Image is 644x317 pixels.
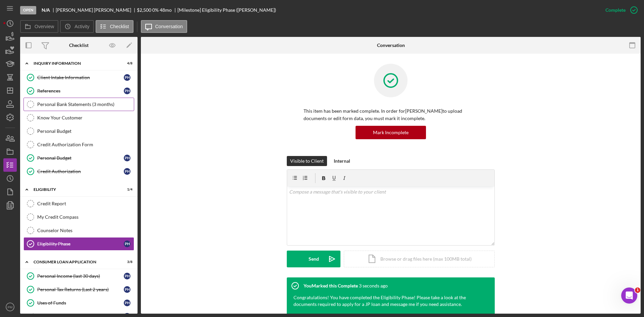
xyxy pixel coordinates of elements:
[23,124,134,138] a: Personal Budget
[152,7,159,13] div: 0 %
[124,300,130,306] div: P H
[8,305,12,309] text: PM
[20,6,36,14] div: Open
[37,201,134,206] div: Credit Report
[23,165,134,178] a: Credit AuthorizationPH
[23,98,134,111] a: Personal Bank Statements (3 months)
[37,300,124,306] div: Uses of Funds
[35,24,54,29] label: Overview
[124,74,130,81] div: P H
[23,197,134,210] a: Credit Report
[56,7,137,13] div: [PERSON_NAME] [PERSON_NAME]
[60,20,94,33] button: Activity
[290,156,324,166] div: Visible to Client
[37,75,124,80] div: Client Intake Information
[160,7,172,13] div: 48 mo
[120,61,132,65] div: 4 / 8
[356,126,426,139] button: Mark Incomplete
[124,286,130,293] div: P H
[155,24,183,29] label: Conversation
[359,283,388,288] time: 2025-10-14 14:02
[23,138,134,151] a: Credit Authorization Form
[124,273,130,279] div: P H
[177,7,276,13] div: [Milestone] Eligibility Phase ([PERSON_NAME])
[287,251,340,267] button: Send
[37,241,124,247] div: Eligibility Phase
[137,7,151,13] span: $2,500
[23,151,134,165] a: Personal BudgetPH
[37,155,124,161] div: Personal Budget
[3,300,17,314] button: PM
[621,287,637,304] iframe: Intercom live chat
[373,126,409,139] div: Mark Incomplete
[34,61,116,65] div: Inquiry Information
[69,43,89,48] div: Checklist
[124,88,130,94] div: P H
[23,269,134,283] a: Personal Income (last 30 days)PH
[37,228,134,233] div: Counselor Notes
[309,251,319,267] div: Send
[96,20,133,33] button: Checklist
[635,287,640,293] span: 1
[23,296,134,310] a: Uses of FundsPH
[37,142,134,147] div: Credit Authorization Form
[20,20,58,33] button: Overview
[293,294,481,308] div: Congratulations! You have completed the Eligibility Phase! Please take a look at the documents re...
[287,156,327,166] button: Visible to Client
[23,237,134,251] a: Eligibility PhasePH
[23,224,134,237] a: Counselor Notes
[23,283,134,296] a: Personal Tax Returns (Last 2 years)PH
[304,107,478,122] p: This item has been marked complete. In order for [PERSON_NAME] to upload documents or edit form d...
[37,115,134,120] div: Know Your Customer
[330,156,354,166] button: Internal
[141,20,187,33] button: Conversation
[304,283,358,288] div: You Marked this Complete
[23,84,134,98] a: ReferencesPH
[599,3,641,17] button: Complete
[605,3,626,17] div: Complete
[23,210,134,224] a: My Credit Compass
[74,24,89,29] label: Activity
[334,156,350,166] div: Internal
[37,169,124,174] div: Credit Authorization
[42,7,50,13] b: N/A
[37,88,124,94] div: References
[37,214,134,220] div: My Credit Compass
[37,287,124,292] div: Personal Tax Returns (Last 2 years)
[34,188,116,192] div: Eligibility
[37,102,134,107] div: Personal Bank Statements (3 months)
[124,155,130,161] div: P H
[23,71,134,84] a: Client Intake InformationPH
[124,241,130,247] div: P H
[377,43,405,48] div: Conversation
[34,260,116,264] div: Consumer Loan Application
[37,128,134,134] div: Personal Budget
[120,188,132,192] div: 1 / 4
[120,260,132,264] div: 3 / 8
[23,111,134,124] a: Know Your Customer
[110,24,129,29] label: Checklist
[124,168,130,175] div: P H
[37,273,124,279] div: Personal Income (last 30 days)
